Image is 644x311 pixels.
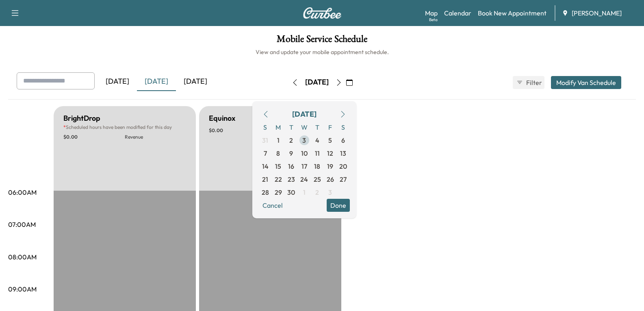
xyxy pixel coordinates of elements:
[478,8,546,18] a: Book New Appointment
[315,187,319,197] span: 2
[305,77,329,87] div: [DATE]
[276,148,280,158] span: 8
[275,187,282,197] span: 29
[337,121,350,134] span: S
[298,121,311,134] span: W
[425,8,438,18] a: MapBeta
[259,121,272,134] span: S
[324,121,337,134] span: F
[429,17,438,23] div: Beta
[315,135,319,145] span: 4
[551,76,621,89] button: Modify Van Schedule
[285,121,298,134] span: T
[275,174,282,184] span: 22
[288,174,295,184] span: 23
[272,121,285,134] span: M
[259,199,286,212] button: Cancel
[8,48,636,56] h6: View and update your mobile appointment schedule.
[513,76,544,89] button: Filter
[301,148,308,158] span: 10
[8,252,37,262] p: 08:00AM
[314,161,320,171] span: 18
[262,187,269,197] span: 28
[8,284,37,294] p: 09:00AM
[287,187,295,197] span: 30
[63,134,125,140] p: $ 0.00
[98,72,137,91] div: [DATE]
[301,161,307,171] span: 17
[444,8,471,18] a: Calendar
[277,135,280,145] span: 1
[526,78,541,87] span: Filter
[262,161,269,171] span: 14
[262,174,268,184] span: 21
[63,113,100,124] h5: BrightDrop
[63,124,186,130] p: Scheduled hours have been modified for this day
[572,8,622,18] span: [PERSON_NAME]
[328,135,332,145] span: 5
[327,199,350,212] button: Done
[340,148,346,158] span: 13
[327,148,333,158] span: 12
[8,34,636,48] h1: Mobile Service Schedule
[314,174,321,184] span: 25
[8,187,37,197] p: 06:00AM
[339,161,347,171] span: 20
[302,135,306,145] span: 3
[264,148,267,158] span: 7
[327,174,334,184] span: 26
[311,121,324,134] span: T
[275,161,281,171] span: 15
[8,220,36,229] p: 07:00AM
[137,72,176,91] div: [DATE]
[303,7,342,19] img: Curbee Logo
[340,174,347,184] span: 27
[176,72,215,91] div: [DATE]
[292,109,317,120] div: [DATE]
[341,135,345,145] span: 6
[315,148,320,158] span: 11
[300,174,308,184] span: 24
[262,135,268,145] span: 31
[289,148,293,158] span: 9
[209,113,235,124] h5: Equinox
[288,161,294,171] span: 16
[328,187,332,197] span: 3
[125,134,186,140] p: Revenue
[289,135,293,145] span: 2
[209,127,270,134] p: $ 0.00
[303,187,306,197] span: 1
[327,161,333,171] span: 19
